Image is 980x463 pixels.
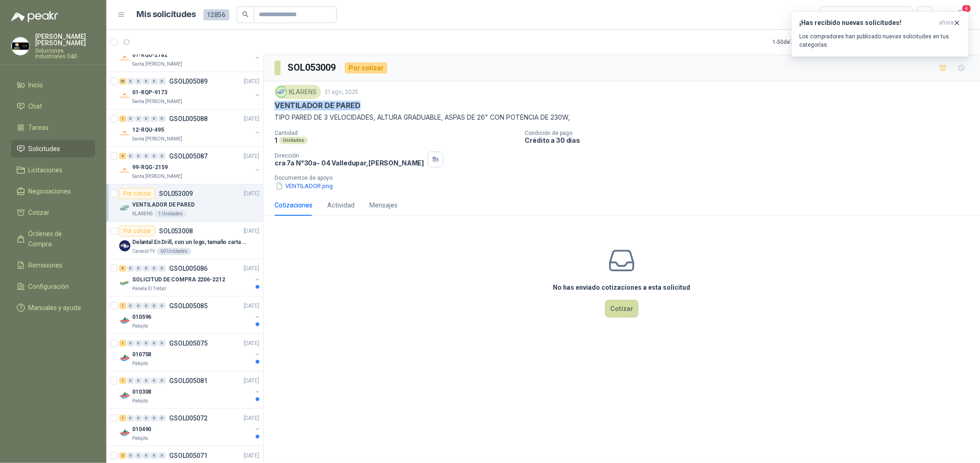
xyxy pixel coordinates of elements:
a: Solicitudes [11,140,95,158]
p: [DATE] [244,152,259,161]
a: Manuales y ayuda [11,299,95,317]
span: 4 [962,4,972,13]
div: 0 [127,78,134,85]
p: [DATE] [244,339,259,348]
p: 010758 [132,350,151,359]
div: 9 [119,265,126,272]
p: GSOL005081 [169,378,208,384]
span: Chat [29,101,43,111]
a: Remisiones [11,256,95,274]
div: 0 [159,303,165,309]
p: [DATE] [244,227,259,236]
a: Por cotizarSOL053009[DATE] Company LogoVENTILADOR DE PAREDKLARENS1 Unidades [106,184,263,222]
div: 1 [119,116,126,122]
p: SOL053009 [159,190,193,197]
div: 2 [119,452,126,459]
div: 0 [151,340,158,347]
button: ¡Has recibido nuevas solicitudes!ahora Los compradores han publicado nuevas solicitudes en tus ca... [791,11,969,57]
div: 60 Unidades [157,248,191,255]
div: 0 [127,415,134,421]
div: 0 [159,378,165,384]
p: GSOL005071 [169,452,208,459]
div: 0 [159,265,165,272]
p: [PERSON_NAME] [PERSON_NAME] [35,33,95,46]
p: [DATE] [244,77,259,86]
div: 5 [119,153,126,159]
a: Licitaciones [11,161,95,179]
div: 0 [135,303,142,309]
p: Documentos de apoyo [275,175,976,181]
p: [DATE] [244,377,259,385]
span: Negociaciones [29,186,71,196]
a: Chat [11,97,95,115]
span: Solicitudes [29,144,61,154]
p: SOLICITUD DE COMPRA 2206-2212 [132,275,225,284]
div: KLARENS [275,85,321,99]
a: 1 0 0 0 0 0 GSOL005072[DATE] Company Logo010490Patojito [119,413,261,442]
div: 0 [127,452,134,459]
img: Company Logo [119,203,130,214]
span: search [242,11,249,18]
p: Los compradores han publicado nuevas solicitudes en tus categorías. [799,32,961,49]
div: Unidades [279,137,308,144]
img: Company Logo [119,427,130,439]
img: Company Logo [119,53,130,64]
div: 0 [143,378,150,384]
p: 99-RQG-2159 [132,163,168,172]
a: Por cotizarSOL053008[DATE] Company LogoDelantal En Drill, con un logo, tamaño carta 1 tinta (Se e... [106,222,263,259]
a: Inicio [11,76,95,94]
div: 0 [143,116,150,122]
img: Company Logo [119,390,130,401]
div: 0 [127,153,134,159]
div: 0 [151,452,158,459]
span: Remisiones [29,260,63,270]
div: 0 [151,303,158,309]
div: 0 [151,415,158,421]
div: 0 [127,378,134,384]
p: Patojito [132,397,148,405]
div: Por cotizar [345,62,387,73]
a: Tareas [11,119,95,136]
div: 1 - 50 de 7638 [772,35,833,49]
div: 0 [151,78,158,85]
button: VENTILADOR.png [275,181,334,191]
img: Company Logo [119,240,130,251]
p: Patojito [132,360,148,367]
a: 1 0 0 0 0 0 GSOL005081[DATE] Company Logo010308Patojito [119,375,261,405]
p: Condición de pago [525,130,976,136]
div: 0 [143,415,150,421]
a: 5 0 0 0 0 0 GSOL005087[DATE] Company Logo99-RQG-2159Santa [PERSON_NAME] [119,151,261,180]
p: Panela El Trébol [132,285,166,292]
a: 1 0 0 0 0 0 GSOL005075[DATE] Company Logo010758Patojito [119,338,261,367]
a: 26 0 0 0 0 0 GSOL005089[DATE] Company Logo01-RQP-9173Santa [PERSON_NAME] [119,76,261,105]
span: Manuales y ayuda [29,303,81,313]
div: Por cotizar [119,225,155,237]
span: Inicio [29,80,43,90]
img: Company Logo [12,37,29,55]
p: [DATE] [244,414,259,423]
p: Caracol TV [132,248,155,255]
div: 0 [159,415,165,421]
div: 0 [143,78,150,85]
a: Negociaciones [11,183,95,200]
div: Mensajes [369,200,398,210]
img: Company Logo [119,278,130,289]
p: 010308 [132,388,151,396]
div: 0 [127,340,134,347]
div: 0 [151,116,158,122]
p: Santa [PERSON_NAME] [132,61,182,68]
h3: SOL053009 [288,61,337,75]
p: Dirección [275,152,424,159]
button: Cotizar [605,300,638,317]
div: 1 [119,340,126,347]
div: 1 [119,303,126,309]
p: 01-RQU-2182 [132,51,167,60]
p: GSOL005075 [169,340,208,347]
div: 0 [127,116,134,122]
p: GSOL005087 [169,153,208,159]
div: Cotizaciones [275,200,312,210]
a: 1 0 0 0 0 0 GSOL005088[DATE] Company Logo12-RQU-495Santa [PERSON_NAME] [119,113,261,143]
div: Actividad [327,200,355,210]
div: 0 [135,415,142,421]
p: 12-RQU-495 [132,126,164,134]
